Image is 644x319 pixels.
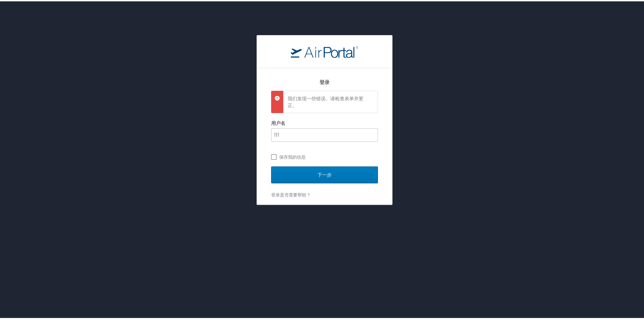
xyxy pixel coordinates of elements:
[271,191,311,196] a: 登录是否需要帮助？
[271,165,378,182] input: 下一步
[279,153,306,158] font: 保存我的信息
[291,44,358,56] img: 标识
[288,94,363,107] font: 我们发现一些错误。请检查表单并更正。
[319,78,330,84] font: 登录
[271,119,285,125] font: 用户名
